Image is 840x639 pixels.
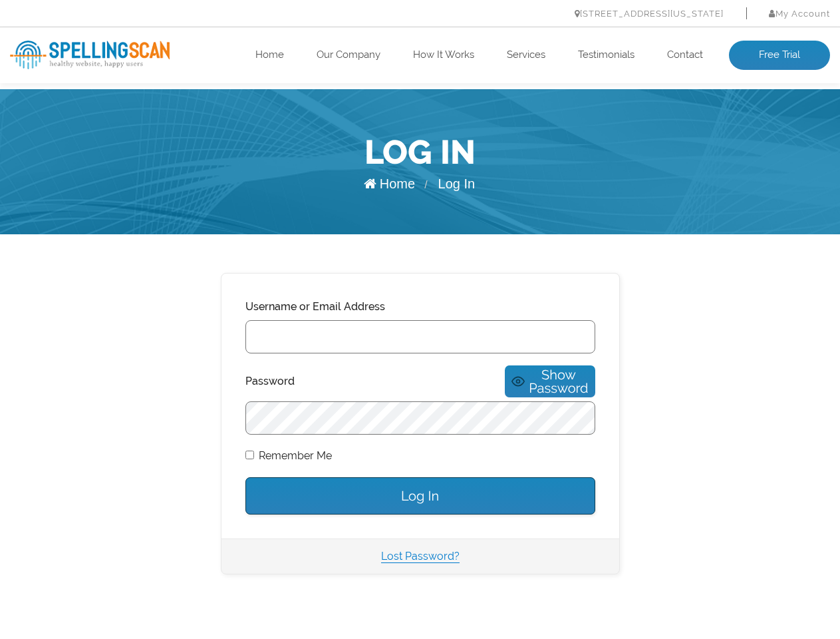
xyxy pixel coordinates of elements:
[424,179,427,190] span: /
[438,176,476,191] span: Log In
[245,451,254,459] input: Remember Me
[381,550,460,562] a: Lost Password?
[245,477,595,515] input: Log In
[364,176,415,191] a: Home
[10,129,830,176] h1: Log In
[245,372,501,391] label: Password
[529,368,588,395] span: Show Password
[245,447,332,465] label: Remember Me
[505,365,595,397] button: Show Password
[245,298,595,316] label: Username or Email Address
